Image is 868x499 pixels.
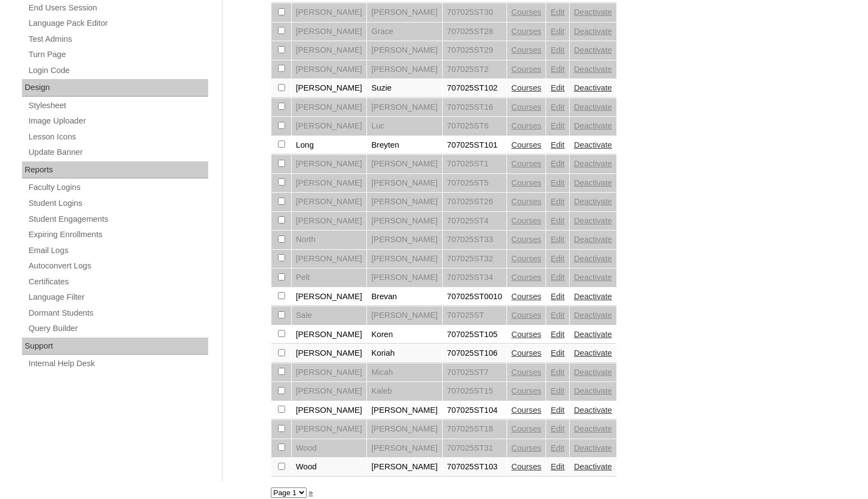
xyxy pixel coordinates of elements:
[550,197,564,206] a: Edit
[292,79,367,98] td: [PERSON_NAME]
[292,136,367,155] td: Long
[292,3,367,22] td: [PERSON_NAME]
[27,322,208,335] a: Query Builder
[367,250,442,268] td: [PERSON_NAME]
[574,386,612,395] a: Deactivate
[550,27,564,36] a: Edit
[511,27,542,36] a: Courses
[574,349,612,357] a: Deactivate
[367,306,442,325] td: [PERSON_NAME]
[443,3,507,22] td: 707025ST30
[574,273,612,282] a: Deactivate
[292,41,367,60] td: [PERSON_NAME]
[574,83,612,92] a: Deactivate
[27,181,208,194] a: Faculty Logins
[292,117,367,136] td: [PERSON_NAME]
[367,439,442,458] td: [PERSON_NAME]
[22,338,208,355] div: Support
[443,382,507,401] td: 707025ST15
[511,103,542,111] a: Courses
[574,197,612,206] a: Deactivate
[292,439,367,458] td: Wood
[443,363,507,382] td: 707025ST7
[367,288,442,306] td: Brevan
[443,193,507,211] td: 707025ST26
[292,326,367,344] td: [PERSON_NAME]
[367,458,442,476] td: [PERSON_NAME]
[511,216,542,225] a: Courses
[511,444,542,452] a: Courses
[550,216,564,225] a: Edit
[443,60,507,79] td: 707025ST2
[574,121,612,130] a: Deactivate
[550,444,564,452] a: Edit
[292,382,367,401] td: [PERSON_NAME]
[367,344,442,363] td: Koriah
[443,306,507,325] td: 707025ST
[550,8,564,16] a: Edit
[27,145,208,159] a: Update Banner
[550,292,564,301] a: Edit
[367,212,442,231] td: [PERSON_NAME]
[443,23,507,41] td: 707025ST28
[574,103,612,111] a: Deactivate
[574,444,612,452] a: Deactivate
[27,99,208,113] a: Stylesheet
[574,292,612,301] a: Deactivate
[367,41,442,60] td: [PERSON_NAME]
[27,212,208,226] a: Student Engagements
[511,330,542,339] a: Courses
[367,155,442,173] td: [PERSON_NAME]
[511,83,542,92] a: Courses
[443,174,507,193] td: 707025ST5
[511,46,542,54] a: Courses
[550,462,564,471] a: Edit
[292,174,367,193] td: [PERSON_NAME]
[292,288,367,306] td: [PERSON_NAME]
[27,197,208,210] a: Student Logins
[27,1,208,15] a: End Users Session
[292,23,367,41] td: [PERSON_NAME]
[574,311,612,319] a: Deactivate
[27,48,208,61] a: Turn Page
[550,330,564,339] a: Edit
[511,65,542,74] a: Courses
[443,231,507,249] td: 707025ST33
[367,401,442,420] td: [PERSON_NAME]
[443,250,507,268] td: 707025ST32
[27,228,208,242] a: Expiring Enrollments
[550,65,564,74] a: Edit
[550,141,564,149] a: Edit
[574,330,612,339] a: Deactivate
[22,161,208,179] div: Reports
[27,16,208,30] a: Language Pack Editor
[574,65,612,74] a: Deactivate
[292,306,367,325] td: Sale
[550,273,564,282] a: Edit
[511,159,542,168] a: Courses
[443,458,507,476] td: 707025ST103
[511,292,542,301] a: Courses
[550,311,564,319] a: Edit
[27,275,208,289] a: Certificates
[511,349,542,357] a: Courses
[550,178,564,187] a: Edit
[550,349,564,357] a: Edit
[574,141,612,149] a: Deactivate
[367,268,442,287] td: [PERSON_NAME]
[367,3,442,22] td: [PERSON_NAME]
[574,46,612,54] a: Deactivate
[550,386,564,395] a: Edit
[574,254,612,263] a: Deactivate
[443,155,507,173] td: 707025ST1
[292,458,367,476] td: Wood
[511,197,542,206] a: Courses
[292,250,367,268] td: [PERSON_NAME]
[511,121,542,130] a: Courses
[574,27,612,36] a: Deactivate
[511,8,542,16] a: Courses
[550,368,564,377] a: Edit
[574,406,612,414] a: Deactivate
[443,420,507,439] td: 707025ST18
[443,117,507,136] td: 707025ST6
